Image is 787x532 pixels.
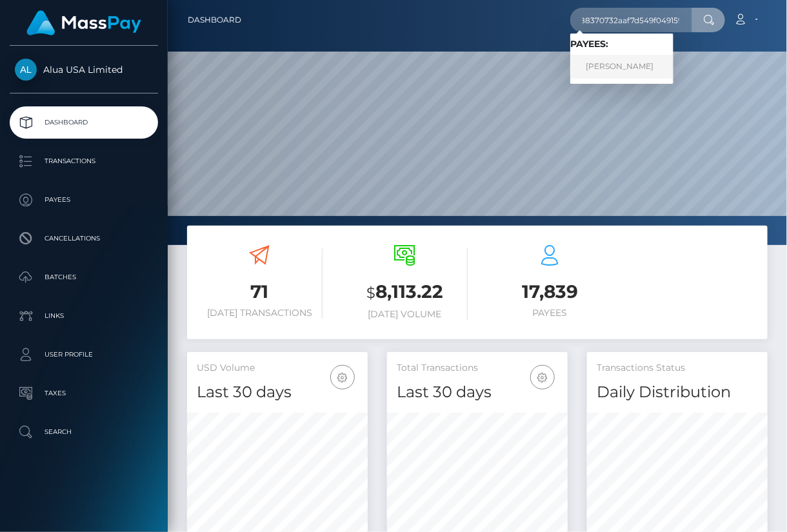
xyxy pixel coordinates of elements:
a: Dashboard [10,106,158,139]
a: User Profile [10,339,158,371]
a: Taxes [10,377,158,409]
a: Batches [10,261,158,293]
h3: 71 [197,279,323,304]
h4: Daily Distribution [597,381,758,404]
a: Transactions [10,145,158,177]
h5: Transactions Status [597,362,758,375]
p: Cancellations [15,229,153,248]
small: $ [366,284,375,302]
p: Transactions [15,152,153,171]
h4: Last 30 days [197,381,358,404]
h4: Last 30 days [397,381,558,404]
h6: Payees [487,308,613,319]
a: Cancellations [10,222,158,255]
a: Search [10,416,158,448]
a: [PERSON_NAME] [570,55,673,79]
img: MassPay Logo [26,10,141,35]
p: Dashboard [15,113,153,132]
h6: Payees: [570,39,673,50]
p: Batches [15,268,153,287]
p: Taxes [15,384,153,403]
h5: Total Transactions [397,362,558,375]
img: Alua USA Limited [15,59,37,81]
p: Links [15,306,153,326]
a: Dashboard [188,6,241,34]
input: Search... [570,8,692,32]
p: Payees [15,190,153,210]
p: Search [15,422,153,442]
h6: [DATE] Transactions [197,308,323,319]
h5: USD Volume [197,362,358,375]
h6: [DATE] Volume [342,309,468,320]
a: Links [10,300,158,332]
h3: 17,839 [487,279,613,304]
span: Alua USA Limited [10,64,158,75]
p: User Profile [15,345,153,364]
h3: 8,113.22 [342,279,468,306]
a: Payees [10,184,158,216]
